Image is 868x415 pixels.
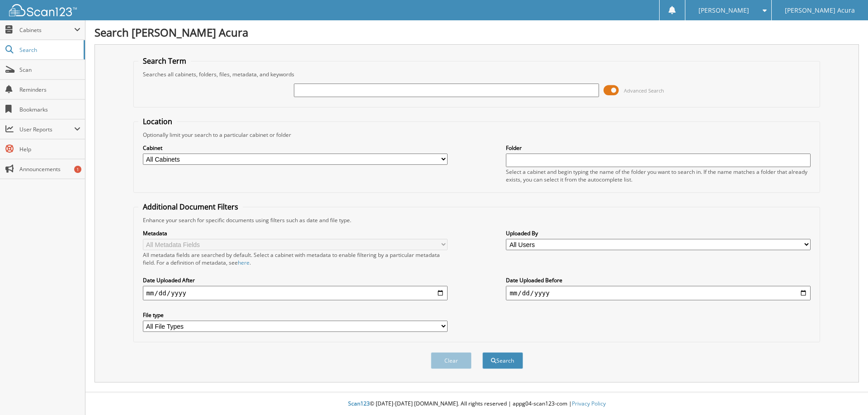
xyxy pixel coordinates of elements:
div: All metadata fields are searched by default. Select a cabinet with metadata to enable filtering b... [143,251,448,266]
input: end [506,286,811,300]
label: Date Uploaded Before [506,276,811,284]
span: Announcements [19,165,80,173]
span: Help [19,145,80,153]
label: Date Uploaded After [143,276,448,284]
label: Uploaded By [506,229,811,237]
div: Select a cabinet and begin typing the name of the folder you want to search in. If the name match... [506,168,811,183]
div: 1 [74,166,81,173]
img: scan123-logo-white.svg [9,4,77,16]
label: File type [143,311,448,319]
legend: Additional Document Filters [138,202,243,212]
span: Advanced Search [624,87,664,94]
a: here [238,259,250,266]
div: Enhance your search for specific documents using filters such as date and file type. [138,216,816,224]
span: [PERSON_NAME] Acura [785,8,855,13]
span: Search [19,46,79,54]
button: Clear [431,352,472,369]
label: Metadata [143,229,448,237]
span: Cabinets [19,26,74,34]
div: © [DATE]-[DATE] [DOMAIN_NAME]. All rights reserved | appg04-scan123-com | [85,393,868,415]
span: User Reports [19,126,74,133]
span: Scan123 [348,400,370,407]
div: Searches all cabinets, folders, files, metadata, and keywords [138,70,816,78]
span: [PERSON_NAME] [698,8,749,13]
legend: Search Term [138,56,191,66]
label: Folder [506,144,811,152]
input: start [143,286,448,300]
legend: Location [138,117,177,126]
div: Optionally limit your search to a particular cabinet or folder [138,131,816,139]
span: Reminders [19,86,80,93]
span: Bookmarks [19,106,80,113]
h1: Search [PERSON_NAME] Acura [94,25,859,40]
label: Cabinet [143,144,448,152]
a: Privacy Policy [572,400,606,407]
button: Search [482,352,523,369]
span: Scan [19,66,80,74]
